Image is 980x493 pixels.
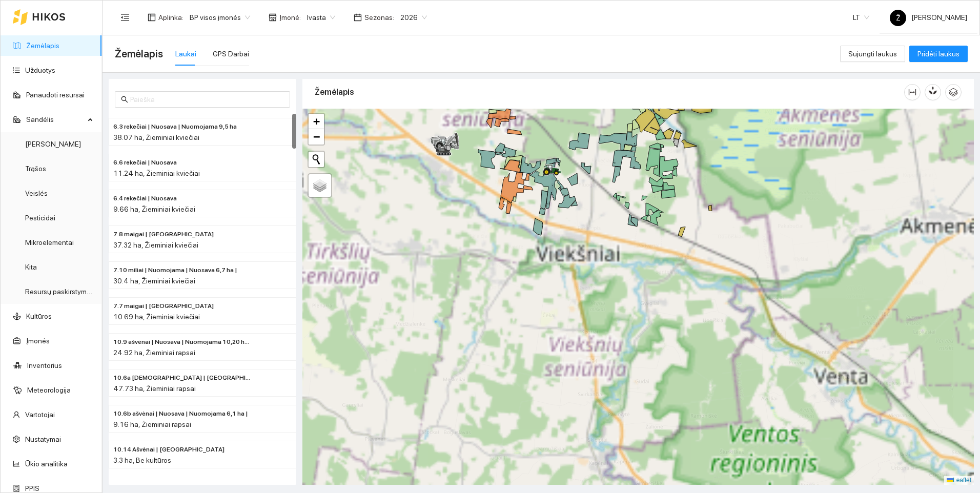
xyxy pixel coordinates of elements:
span: Aplinka : [158,12,183,23]
span: 47.73 ha, Žieminiai rapsai [113,384,196,393]
a: Resursų paskirstymas [25,287,94,296]
a: Meteorologija [27,386,71,394]
a: Pesticidai [25,214,55,222]
span: 10.14 Ašvėnai | Nuosava [113,445,224,455]
a: Įmonės [26,337,50,345]
span: LT [853,10,869,25]
span: Žemėlapis [115,46,163,62]
div: Laukai [175,48,196,59]
span: 10.9 ašvėnai | Nuosava | Nuomojama 10,20 ha | [113,337,251,347]
span: Ž [896,10,901,26]
a: [PERSON_NAME] [25,140,81,148]
button: Sujungti laukus [840,46,905,62]
a: Mikroelementai [25,238,74,246]
span: − [313,130,320,143]
div: GPS Darbai [213,48,249,59]
span: 24.92 ha, Žieminiai rapsai [113,348,195,357]
span: 6.4 rekečiai | Nuosava [113,194,177,203]
a: Inventorius [27,361,62,369]
button: column-width [904,84,921,100]
input: Paieška [130,94,284,105]
span: 7.10 miliai | Nuomojama | Nuosava 6,7 ha | [113,265,237,275]
span: BP visos įmonės [190,10,250,25]
span: 3.3 ha, Be kultūros [113,456,171,464]
span: 6.3 rekečiai | Nuosava | Nuomojama 9,5 ha [113,122,237,132]
span: 6.6 rekečiai | Nuosava [113,158,177,168]
a: Nustatymai [25,435,61,443]
a: Vartotojai [25,410,55,419]
span: 7.8 maigai | Nuosava [113,230,214,239]
span: Sandėlis [26,109,85,130]
a: Kita [25,263,37,271]
a: Zoom out [309,129,324,145]
a: Sujungti laukus [840,50,905,58]
button: menu-fold [115,7,135,28]
a: Leaflet [947,477,971,484]
a: Ūkio analitika [25,460,68,468]
span: layout [148,13,156,22]
span: column-width [905,88,920,96]
a: Žemėlapis [26,42,59,50]
span: calendar [354,13,362,22]
span: 10.6b ašvėnai | Nuosava | Nuomojama 6,1 ha | [113,409,248,419]
span: 9.66 ha, Žieminiai kviečiai [113,205,195,213]
span: shop [269,13,277,22]
span: Įmonė : [279,12,301,23]
span: 37.32 ha, Žieminiai kviečiai [113,241,198,249]
span: + [313,115,320,128]
span: 38.07 ha, Žieminiai kviečiai [113,133,199,141]
span: [PERSON_NAME] [890,13,967,22]
span: 11.24 ha, Žieminiai kviečiai [113,169,200,177]
a: Trąšos [25,165,46,173]
a: Zoom in [309,114,324,129]
span: 7.7 maigai | Nuomojama [113,301,214,311]
span: 10.69 ha, Žieminiai kviečiai [113,313,200,321]
span: Pridėti laukus [917,48,959,59]
a: Kultūros [26,312,52,320]
a: Panaudoti resursai [26,91,85,99]
button: Initiate a new search [309,152,324,167]
a: PPIS [25,484,39,492]
a: Užduotys [25,66,55,74]
span: 2026 [400,10,427,25]
span: 30.4 ha, Žieminiai kviečiai [113,277,195,285]
span: Sujungti laukus [848,48,897,59]
span: search [121,96,128,103]
span: 9.16 ha, Žieminiai rapsai [113,420,191,428]
span: 10.6a ašvėnai | Nuomojama | Nuosava 6,0 ha | [113,373,251,383]
div: Žemėlapis [315,77,904,107]
a: Pridėti laukus [909,50,968,58]
span: menu-fold [120,13,130,22]
span: Ivasta [307,10,335,25]
a: Layers [309,174,331,197]
button: Pridėti laukus [909,46,968,62]
span: Sezonas : [364,12,394,23]
a: Veislės [25,189,48,197]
